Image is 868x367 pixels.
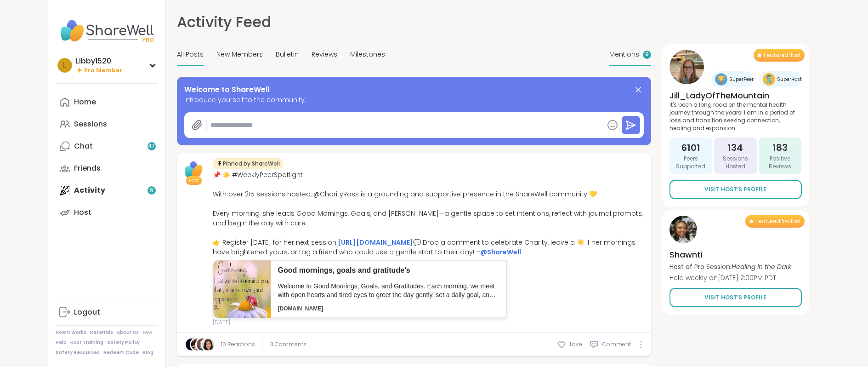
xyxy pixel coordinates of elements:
[56,301,158,323] a: Logout
[681,141,700,154] span: 6101
[669,249,791,260] h4: Shawnti
[197,338,209,350] img: HeatherCM24
[76,56,122,66] div: Libby1520
[142,350,153,356] a: Blog
[278,282,499,300] p: Welcome to Good Mornings, Goals, and Gratitudes. Each morning, we meet with open hearts and tired...
[56,339,67,346] a: Help
[56,350,100,356] a: Safety Resources
[763,73,775,86] img: Peer Badge One
[74,307,100,317] div: Logout
[278,305,499,313] p: [DOMAIN_NAME]
[276,50,299,59] span: Bulletin
[213,158,284,169] div: Pinned by ShareWell
[90,329,113,336] a: Referrals
[63,59,66,71] span: L
[56,135,158,157] a: Chat47
[213,260,271,318] img: 0805bd9d-88df-4e66-9dfe-10c6dc76b249
[107,339,140,346] a: Safety Policy
[715,73,727,86] img: Peer Badge Three
[84,67,122,75] span: Pro Member
[729,76,754,83] span: SuperPeer
[103,350,139,356] a: Redeem Code
[669,180,802,199] a: Visit Host’s Profile
[56,15,158,47] img: ShareWell Nav Logo
[669,50,704,84] img: Jill_LadyOfTheMountain
[177,11,271,33] h1: Activity Feed
[270,340,306,349] span: 3 Comments
[186,338,198,350] img: QueenOfTheNight
[56,113,158,135] a: Sessions
[669,262,791,271] p: Host of Pro Session:
[74,163,101,173] div: Friends
[213,170,646,257] div: 📌 ☀️ #WeeklyPeerSpotlight With over 215 sessions hosted, @CharityRoss is a grounding and supporti...
[74,119,107,129] div: Sessions
[216,50,263,59] span: New Members
[762,155,798,171] span: Positive Reviews
[221,340,255,349] a: 10 Reactions
[777,76,802,83] span: SuperHost
[202,338,214,350] img: cececheng
[182,158,205,181] img: ShareWell
[56,201,158,224] a: Host
[56,91,158,113] a: Home
[191,338,203,350] img: Sunnyt
[570,340,582,349] span: Love
[142,329,152,336] a: FAQ
[772,141,788,154] span: 183
[74,97,96,107] div: Home
[704,293,766,302] span: Visit Host’s Profile
[188,177,199,184] span: Host
[74,141,93,151] div: Chat
[645,51,649,58] span: 9
[184,84,269,95] span: Welcome to ShareWell
[718,155,753,171] span: Sessions Hosted
[480,247,521,257] a: @ShareWell
[704,185,766,194] span: Visit Host’s Profile
[74,207,91,218] div: Host
[148,143,155,150] span: 47
[669,216,697,243] img: Shawnti
[213,260,507,318] a: Good mornings, goals and gratitude'sWelcome to Good Mornings, Goals, and Gratitudes. Each morning...
[755,218,801,225] span: Featured Pro Host
[673,155,709,171] span: Peers Supported
[338,238,413,247] a: [URL][DOMAIN_NAME]
[602,340,631,349] span: Comment
[669,90,802,101] h4: Jill_LadyOfTheMountain
[70,339,103,346] a: Host Training
[56,157,158,179] a: Friends
[184,95,644,105] span: Introduce yourself to the community.
[177,50,204,59] span: All Posts
[117,329,139,336] a: About Us
[764,52,801,59] span: Featured Host
[609,50,639,59] span: Mentions
[56,329,86,336] a: How It Works
[669,273,791,282] p: Held weekly on [DATE] 2:00PM PDT
[213,318,646,327] span: [DATE]
[669,288,802,307] a: Visit Host’s Profile
[312,50,337,59] span: Reviews
[732,262,791,271] i: Healing in the Dark
[278,265,499,275] p: Good mornings, goals and gratitude's
[669,101,802,132] p: It's been a long road on the mental health journey through the years! I am in a period of loss an...
[727,141,743,154] span: 134
[350,50,385,59] span: Milestones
